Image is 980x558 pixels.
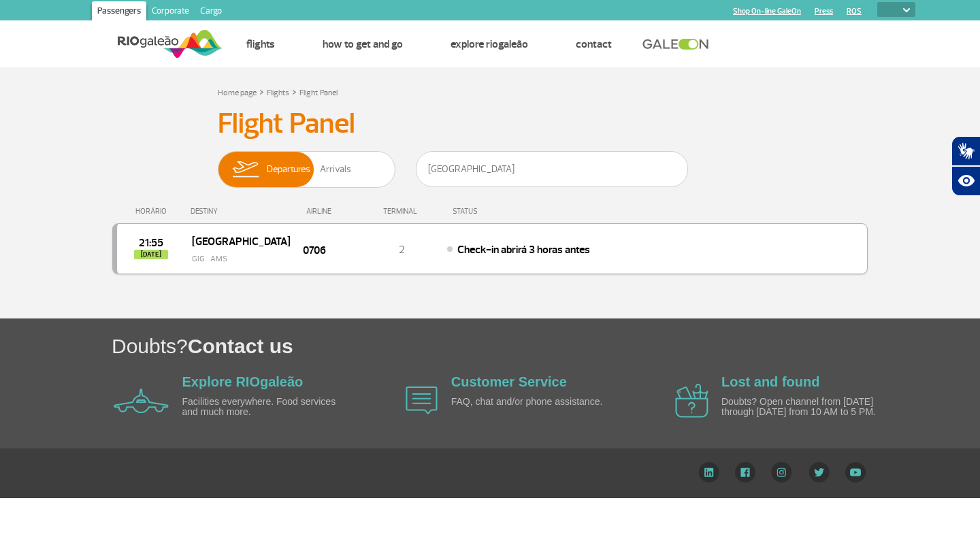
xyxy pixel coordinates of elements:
[259,84,264,99] a: >
[218,107,762,141] h3: Flight Panel
[222,258,239,270] span: AMS
[299,88,338,98] a: Flight Panel
[771,472,792,492] img: Instagram
[675,393,708,427] img: airplane icon
[357,207,446,216] div: TERMINAL
[721,384,819,399] a: Lost and found
[451,406,608,416] p: FAQ, chat and/or phone assistance.
[289,207,357,216] div: AIRLINE
[192,237,279,255] span: [GEOGRAPHIC_DATA]
[698,472,719,492] img: LinkedIn
[416,151,688,187] input: Flight, city or airline
[182,406,339,427] p: Facilities everywhere. Food services and much more.
[292,84,297,99] a: >
[833,248,849,264] img: seta-direita-painel-voo.svg
[446,207,557,216] div: STATUS
[331,261,344,273] img: mais-info-painel-voo.svg
[303,259,326,275] span: 0706
[399,248,405,261] span: 2
[815,7,833,16] a: Press
[457,248,590,261] span: Check-in abrirá 3 horas antes
[451,384,567,399] a: Customer Service
[360,152,391,187] span: Arrivals
[735,472,755,492] img: Facebook
[721,406,878,427] p: Doubts? Open channel from [DATE] through [DATE] from 10 AM to 5 PM.
[218,88,257,98] a: Home page
[224,152,267,187] img: slider-embarque
[951,166,980,196] button: Abrir recursos assistivos.
[208,258,219,269] img: destiny_airplane.svg
[191,207,290,216] div: DESTINY
[576,37,612,51] a: Contact
[951,136,980,166] button: Abrir tradutor de língua de sinais.
[733,7,801,16] a: Shop On-line GaleOn
[267,152,310,187] span: Departures
[116,207,191,216] div: HORÁRIO
[92,1,146,23] a: Passengers
[182,384,304,399] a: Explore RIOgaleão
[808,472,830,492] img: Twitter
[845,472,866,492] img: YouTube
[951,136,980,196] div: Plugin de acessibilidade da Hand Talk.
[406,396,438,424] img: airplane icon
[192,250,279,270] span: GIG
[805,248,819,264] img: sino-painel-voo.svg
[188,344,293,367] span: Contact us
[847,7,862,16] a: RQS
[134,255,168,264] span: [DATE]
[267,88,289,98] a: Flights
[320,152,360,187] img: slider-desembarque
[114,398,169,423] img: airplane icon
[195,1,227,23] a: Cargo
[139,243,163,252] span: 2025-09-24 21:55:00
[112,342,980,370] h1: Doubts?
[146,1,195,23] a: Corporate
[451,37,528,51] a: Explore RIOgaleão
[323,37,403,51] a: How to get and go
[246,37,275,51] a: Flights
